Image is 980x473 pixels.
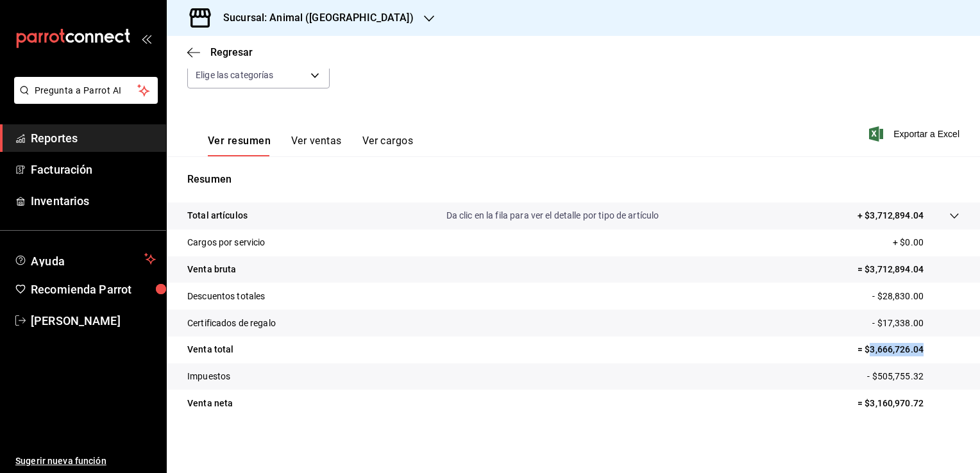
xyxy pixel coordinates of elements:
[31,192,156,210] span: Inventarios
[187,209,248,222] p: Total artículos
[187,370,230,383] p: Impuestos
[872,290,959,303] p: - $28,830.00
[857,397,959,410] p: = $3,160,970.72
[187,172,959,187] p: Resumen
[187,290,265,303] p: Descuentos totales
[362,135,414,156] button: Ver cargos
[857,343,959,356] p: = $3,666,726.04
[141,33,151,44] button: open_drawer_menu
[857,263,959,276] p: = $3,712,894.04
[210,46,253,58] span: Regresar
[31,161,156,178] span: Facturación
[213,10,414,26] h3: Sucursal: Animal ([GEOGRAPHIC_DATA])
[31,129,156,147] span: Reportes
[208,135,271,156] button: Ver resumen
[196,69,274,81] span: Elige las categorías
[867,370,959,383] p: - $505,755.32
[31,251,139,267] span: Ayuda
[857,209,924,222] p: + $3,712,894.04
[187,343,233,356] p: Venta total
[208,135,413,156] div: navigation tabs
[14,77,158,104] button: Pregunta a Parrot AI
[35,84,138,97] span: Pregunta a Parrot AI
[872,126,959,142] button: Exportar a Excel
[31,312,156,329] span: [PERSON_NAME]
[187,263,236,276] p: Venta bruta
[187,317,276,330] p: Certificados de regalo
[446,209,659,222] p: Da clic en la fila para ver el detalle por tipo de artículo
[187,46,253,58] button: Regresar
[187,397,233,410] p: Venta neta
[31,281,156,298] span: Recomienda Parrot
[187,236,266,249] p: Cargos por servicio
[893,236,959,249] p: + $0.00
[9,93,158,106] a: Pregunta a Parrot AI
[872,317,959,330] p: - $17,338.00
[291,135,342,156] button: Ver ventas
[15,454,156,468] span: Sugerir nueva función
